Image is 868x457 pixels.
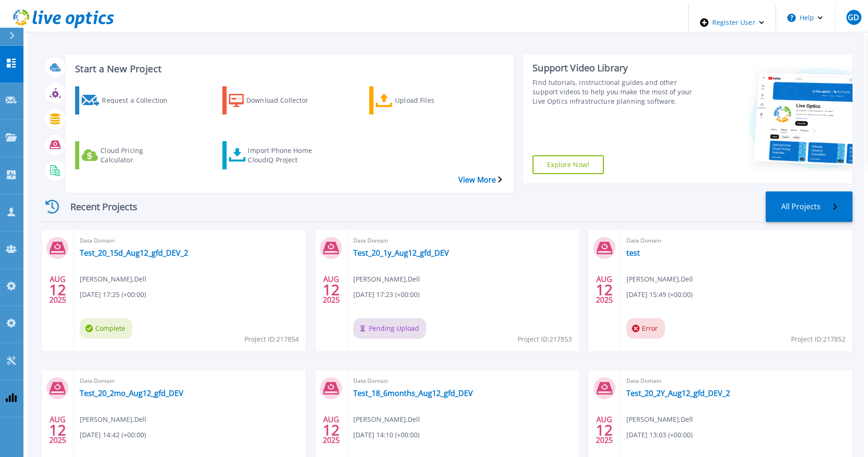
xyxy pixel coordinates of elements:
span: [DATE] 14:42 (+00:00) [80,430,146,440]
span: [PERSON_NAME] , Dell [80,274,146,284]
span: Data Domain [80,376,300,386]
div: Support Video Library [533,62,700,74]
a: View More [458,175,502,184]
div: AUG 2025 [595,413,613,447]
span: Complete [80,318,132,339]
h3: Start a New Project [75,64,502,74]
a: Test_20_1y_Aug12_gfd_DEV [353,248,449,258]
span: 12 [49,426,66,434]
span: [PERSON_NAME] , Dell [626,274,693,284]
div: Request a Collection [102,89,177,112]
span: 12 [323,286,340,294]
span: Error [626,318,665,339]
span: 12 [49,286,66,294]
span: [DATE] 14:10 (+00:00) [353,430,419,440]
div: AUG 2025 [49,413,67,447]
div: Recent Projects [40,195,152,218]
a: Test_20_15d_Aug12_gfd_DEV_2 [80,248,188,258]
span: Project ID: 217854 [244,334,299,344]
span: Project ID: 217852 [791,334,845,344]
span: [DATE] 17:25 (+00:00) [80,289,146,300]
a: Cloud Pricing Calculator [75,141,189,169]
div: Download Collector [246,89,321,112]
span: GD [848,14,859,21]
span: [PERSON_NAME] , Dell [80,414,146,425]
span: [PERSON_NAME] , Dell [626,414,693,425]
div: Cloud Pricing Calculator [100,144,175,167]
div: AUG 2025 [322,273,340,307]
a: Request a Collection [75,86,189,114]
span: 12 [323,426,340,434]
a: Upload Files [369,86,483,114]
span: [DATE] 13:03 (+00:00) [626,430,693,440]
span: [DATE] 17:23 (+00:00) [353,289,419,300]
div: AUG 2025 [595,273,613,307]
div: AUG 2025 [322,413,340,447]
a: Test_20_2Y_Aug12_gfd_DEV_2 [626,388,730,398]
div: Register User [689,4,776,41]
span: Project ID: 217853 [518,334,572,344]
span: 12 [596,426,613,434]
div: Find tutorials, instructional guides and other support videos to help you make the most of your L... [533,78,700,106]
span: Data Domain [353,376,574,386]
div: Import Phone Home CloudIQ Project [248,144,323,167]
a: Download Collector [222,86,336,114]
a: test [626,248,640,258]
span: Pending Upload [353,318,426,339]
span: Data Domain [626,376,847,386]
span: [PERSON_NAME] , Dell [353,414,420,425]
a: All Projects [766,191,853,222]
span: 12 [596,286,613,294]
div: AUG 2025 [49,273,67,307]
button: Help [776,4,835,32]
div: Upload Files [395,89,470,112]
span: [DATE] 15:49 (+00:00) [626,289,693,300]
span: [PERSON_NAME] , Dell [353,274,420,284]
a: Explore Now! [533,155,604,174]
span: Data Domain [626,236,847,246]
span: Data Domain [353,236,574,246]
a: Test_20_2mo_Aug12_gfd_DEV [80,388,183,398]
a: Test_18_6months_Aug12_gfd_DEV [353,388,473,398]
span: Data Domain [80,236,300,246]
